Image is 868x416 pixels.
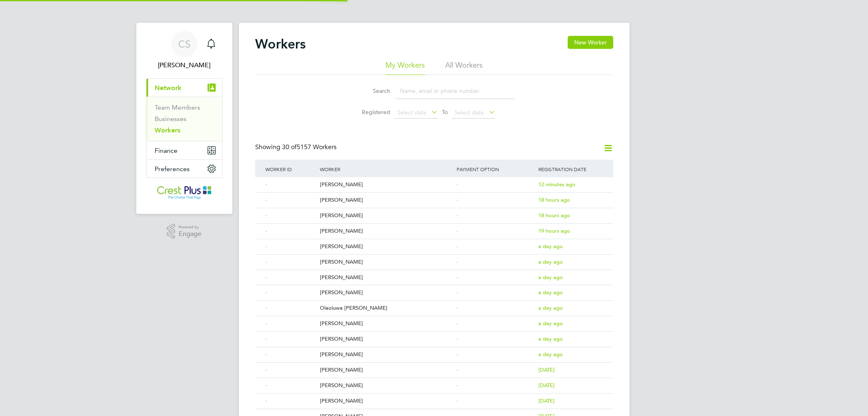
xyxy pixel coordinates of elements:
[146,160,222,178] button: Preferences
[318,347,455,362] div: [PERSON_NAME]
[318,285,455,300] div: [PERSON_NAME]
[155,103,200,111] a: Team Members
[263,362,605,369] a: -[PERSON_NAME]-[DATE]
[263,255,318,270] div: -
[318,363,455,378] div: [PERSON_NAME]
[455,109,484,116] span: Select date
[263,363,318,378] div: -
[263,316,318,331] div: -
[354,108,390,116] label: Registered
[439,107,450,117] span: To
[263,239,605,246] a: -[PERSON_NAME]-a day ago
[455,363,537,378] div: -
[318,177,455,192] div: [PERSON_NAME]
[157,186,211,199] img: crestplusoperations-logo-retina.png
[455,239,537,254] div: -
[155,84,181,92] span: Network
[263,331,605,338] a: -[PERSON_NAME]-a day ago
[255,143,338,152] div: Showing
[255,36,306,52] h2: Workers
[146,97,222,141] div: Network
[263,347,605,354] a: -[PERSON_NAME]-a day ago
[263,208,605,215] a: -[PERSON_NAME]-18 hours ago
[263,254,605,261] a: -[PERSON_NAME]-a day ago
[263,223,605,230] a: -[PERSON_NAME]-19 hours ago
[263,393,605,400] a: -[PERSON_NAME]-[DATE]
[538,227,570,234] span: 19 hours ago
[146,31,223,70] a: CS[PERSON_NAME]
[455,332,537,347] div: -
[155,147,177,154] span: Finance
[318,301,455,316] div: Olaoluwa [PERSON_NAME]
[155,126,180,134] a: Workers
[263,193,318,208] div: -
[263,177,318,192] div: -
[538,196,570,203] span: 18 hours ago
[263,378,605,385] a: -[PERSON_NAME]-[DATE]
[538,243,563,250] span: a day ago
[179,231,201,238] span: Engage
[455,208,537,223] div: -
[568,36,613,49] button: New Worker
[263,270,318,285] div: -
[263,316,605,323] a: -[PERSON_NAME]-a day ago
[263,301,318,316] div: -
[263,224,318,239] div: -
[538,397,555,404] span: [DATE]
[318,332,455,347] div: [PERSON_NAME]
[263,409,605,416] a: -[PERSON_NAME]-[DATE]
[155,165,190,173] span: Preferences
[263,239,318,254] div: -
[538,366,555,373] span: [DATE]
[455,224,537,239] div: -
[263,300,605,307] a: -Olaoluwa [PERSON_NAME]-a day ago
[318,160,455,178] div: Worker
[538,351,563,358] span: a day ago
[282,143,297,151] span: 30 of
[146,141,222,159] button: Finance
[263,378,318,393] div: -
[455,270,537,285] div: -
[538,274,563,281] span: a day ago
[263,285,605,292] a: -[PERSON_NAME]-a day ago
[318,270,455,285] div: [PERSON_NAME]
[318,378,455,393] div: [PERSON_NAME]
[318,208,455,223] div: [PERSON_NAME]
[263,332,318,347] div: -
[318,193,455,208] div: [PERSON_NAME]
[455,347,537,362] div: -
[318,239,455,254] div: [PERSON_NAME]
[455,394,537,409] div: -
[538,289,563,296] span: a day ago
[455,255,537,270] div: -
[263,160,318,178] div: Worker ID
[136,23,232,214] nav: Main navigation
[455,285,537,300] div: -
[263,177,605,184] a: -[PERSON_NAME]-12 minutes ago
[538,382,555,389] span: [DATE]
[455,160,537,178] div: Payment Option
[536,160,605,178] div: Registration Date
[263,285,318,300] div: -
[455,193,537,208] div: -
[179,224,201,231] span: Powered by
[445,60,483,75] li: All Workers
[318,255,455,270] div: [PERSON_NAME]
[397,109,426,116] span: Select date
[263,192,605,199] a: -[PERSON_NAME]-18 hours ago
[263,208,318,223] div: -
[263,347,318,362] div: -
[178,39,190,49] span: CS
[538,181,575,188] span: 12 minutes ago
[146,60,223,70] span: Charlotte Shearer
[538,258,563,265] span: a day ago
[318,394,455,409] div: [PERSON_NAME]
[146,79,222,97] button: Network
[538,212,570,219] span: 18 hours ago
[263,394,318,409] div: -
[167,224,201,239] a: Powered byEngage
[318,316,455,331] div: [PERSON_NAME]
[538,320,563,327] span: a day ago
[538,304,563,311] span: a day ago
[318,224,455,239] div: [PERSON_NAME]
